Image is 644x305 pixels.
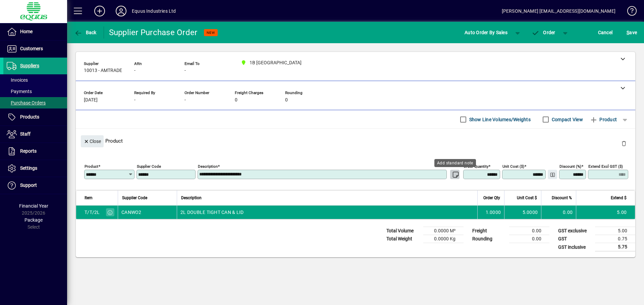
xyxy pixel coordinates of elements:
[20,46,43,51] span: Customers
[3,109,67,126] a: Products
[3,177,67,194] a: Support
[67,26,104,39] app-page-header-button: Back
[235,97,237,103] span: 0
[134,97,136,103] span: -
[109,27,198,38] div: Supplier Purchase Order
[76,129,635,153] div: Product
[611,194,627,202] span: Extend $
[84,136,101,147] span: Close
[532,30,555,35] span: Order
[24,217,43,223] span: Package
[84,97,98,103] span: [DATE]
[3,74,67,86] a: Invoices
[72,26,98,39] button: Back
[502,6,615,16] div: [PERSON_NAME] [EMAIL_ADDRESS][DOMAIN_NAME]
[548,170,557,179] button: Change Price Levels
[20,148,37,154] span: Reports
[627,30,629,35] span: S
[184,97,186,103] span: -
[84,68,122,73] span: 10013 - AMTRADE
[552,194,572,202] span: Discount %
[89,5,110,17] button: Add
[3,97,67,108] a: Purchase Orders
[81,135,104,147] button: Close
[180,209,244,216] span: 2L DOUBLE TIGHT CAN & LID
[3,86,67,97] a: Payments
[198,164,218,169] mat-label: Description
[207,30,215,35] span: NEW
[20,131,31,137] span: Staff
[19,203,48,209] span: Financial Year
[7,89,32,94] span: Payments
[468,116,531,123] label: Show Line Volumes/Weights
[588,164,623,169] mat-label: Extend excl GST ($)
[509,235,549,243] td: 0.00
[85,209,100,216] div: T/T/2L
[616,135,632,151] button: Delete
[509,227,549,235] td: 0.00
[469,235,509,243] td: Rounding
[559,164,581,169] mat-label: Discount (%)
[7,77,28,83] span: Invoices
[85,164,98,169] mat-label: Product
[3,41,67,57] a: Customers
[383,235,423,243] td: Total Weight
[110,5,132,17] button: Profile
[3,23,67,40] a: Home
[20,182,37,188] span: Support
[134,68,136,73] span: -
[434,159,476,167] div: Add standard note
[590,114,617,125] span: Product
[627,27,637,38] span: ave
[595,227,635,235] td: 5.00
[122,194,147,202] span: Supplier Code
[20,114,39,120] span: Products
[555,243,595,251] td: GST inclusive
[383,227,423,235] td: Total Volume
[85,194,93,202] span: Item
[20,165,37,171] span: Settings
[528,26,559,39] button: Order
[625,26,639,39] button: Save
[595,235,635,243] td: 0.75
[118,206,177,219] td: CANWO2
[423,235,464,243] td: 0.0000 Kg
[483,194,500,202] span: Order Qty
[555,235,595,243] td: GST
[3,143,67,160] a: Reports
[465,27,507,38] span: Auto Order By Sales
[622,1,636,23] a: Knowledge Base
[461,26,511,39] button: Auto Order By Sales
[576,206,635,219] td: 5.00
[423,227,464,235] td: 0.0000 M³
[598,27,613,38] span: Cancel
[595,243,635,251] td: 5.75
[74,30,97,35] span: Back
[586,113,620,126] button: Product
[79,138,105,144] app-page-header-button: Close
[20,29,33,34] span: Home
[132,6,176,16] div: Equus Industries Ltd
[137,164,161,169] mat-label: Supplier Code
[285,97,288,103] span: 0
[616,140,632,146] app-page-header-button: Delete
[550,116,583,123] label: Compact View
[504,206,541,219] td: 5.0000
[20,63,39,68] span: Suppliers
[3,126,67,143] a: Staff
[502,164,524,169] mat-label: Unit Cost ($)
[541,206,576,219] td: 0.00
[184,68,186,73] span: -
[517,194,537,202] span: Unit Cost $
[3,160,67,177] a: Settings
[596,26,614,39] button: Cancel
[181,194,202,202] span: Description
[555,227,595,235] td: GST exclusive
[477,206,504,219] td: 1.0000
[469,227,509,235] td: Freight
[7,100,46,105] span: Purchase Orders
